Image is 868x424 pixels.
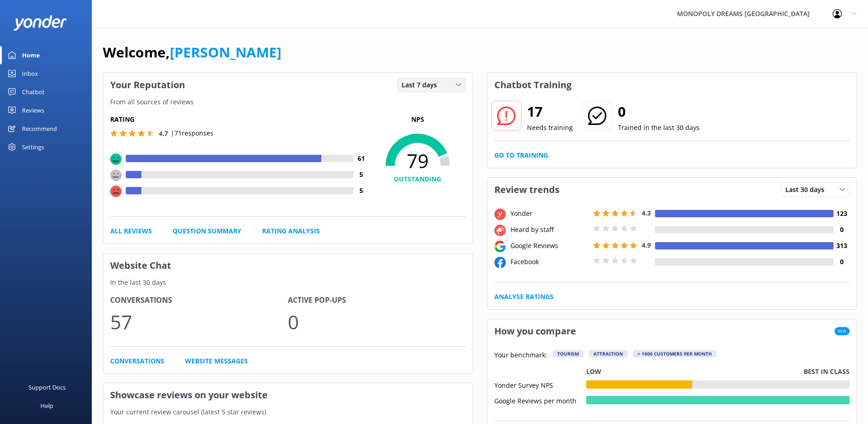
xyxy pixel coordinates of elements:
div: > 1000 customers per month [633,350,717,357]
p: Your benchmark: [494,350,547,361]
p: Needs training [527,123,573,133]
div: Google Reviews per month [494,396,586,404]
div: Tourism [553,350,583,357]
div: Inbox [22,64,38,83]
div: Yonder [508,209,591,219]
a: Question Summary [173,226,241,236]
h4: OUTSTANDING [370,174,466,184]
img: yonder-white-logo.png [14,15,67,30]
a: Rating Analysis [262,226,320,236]
h3: Your Reputation [103,73,192,97]
h3: How you compare [487,319,583,343]
span: 4.7 [159,129,168,138]
h4: 5 [353,186,370,196]
div: Chatbot [22,83,45,101]
span: Last 7 days [402,80,442,90]
h4: 0 [834,225,850,235]
div: Help [40,396,53,415]
p: Trained in the last 30 days [618,123,700,133]
h4: 61 [353,153,370,164]
p: Low [586,367,601,377]
div: Recommend [22,119,57,138]
h3: Website Chat [103,254,473,277]
h3: Chatbot Training [487,73,578,97]
span: 4.9 [642,241,651,249]
p: 0 [288,306,465,337]
h3: Showcase reviews on your website [103,383,473,407]
p: Best in class [804,367,850,377]
p: 57 [110,306,288,337]
h1: Welcome, [103,41,281,63]
span: New [834,327,850,335]
div: Google Reviews [508,241,591,251]
p: NPS [370,114,466,124]
div: Reviews [22,101,44,119]
a: Go to Training [494,150,548,160]
a: Conversations [110,356,164,366]
h2: 0 [618,101,700,123]
h4: 0 [834,257,850,267]
div: Settings [22,138,44,156]
span: 4.3 [642,209,651,217]
a: [PERSON_NAME] [170,43,281,62]
div: Support Docs [28,378,66,396]
p: In the last 30 days [103,277,473,288]
div: Attraction [589,350,627,357]
a: Analyse Ratings [494,292,554,302]
h3: Review trends [487,178,566,202]
span: 79 [370,149,466,172]
h2: 17 [527,101,573,123]
a: All Reviews [110,226,152,236]
div: Yonder Survey NPS [494,380,586,389]
h4: Conversations [110,294,288,306]
div: Facebook [508,257,591,267]
a: Website Messages [185,356,248,366]
h5: Rating [110,114,370,124]
span: Last 30 days [785,185,830,195]
div: Home [22,46,40,64]
div: Heard by staff [508,225,591,235]
p: Your current review carousel (latest 5 star reviews) [103,407,473,417]
h4: Active Pop-ups [288,294,465,306]
p: From all sources of reviews [103,97,473,107]
h4: 313 [834,241,850,251]
p: | 71 responses [171,128,213,138]
h4: 5 [353,170,370,180]
h4: 123 [834,209,850,219]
